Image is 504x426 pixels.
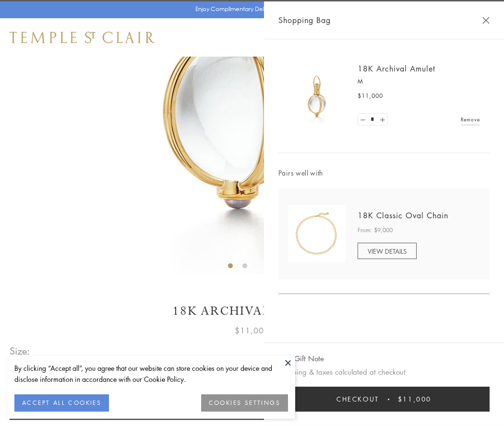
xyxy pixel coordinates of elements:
[398,394,432,404] span: $11,000
[10,32,155,43] img: Temple St. Clair
[336,394,379,404] span: Checkout
[358,77,480,86] p: M
[288,205,346,262] img: N88865-OV18
[358,243,417,259] a: VIEW DETAILS
[358,225,393,235] span: From: $9,000
[278,366,490,378] p: Shipping & taxes calculated at checkout
[195,4,304,14] p: Enjoy Complimentary Delivery & Returns
[278,14,331,26] span: Shopping Bag
[358,114,368,126] a: Set quantity to 0
[201,394,288,412] button: COOKIES SETTINGS
[377,114,387,126] a: Set quantity to 2
[358,91,383,101] span: $11,000
[14,363,288,385] div: By clicking “Accept all”, you agree that our website can store cookies on your device and disclos...
[278,353,324,365] button: Add Gift Note
[10,343,31,359] span: Size:
[358,63,435,74] a: 18K Archival Amulet
[14,394,109,412] button: ACCEPT ALL COOKIES
[278,387,490,412] button: Checkout $11,000
[482,17,490,24] button: Close Shopping Bag
[461,114,480,125] a: Remove
[288,67,346,125] img: 18K Archival Amulet
[368,247,407,256] span: VIEW DETAILS
[358,210,448,221] a: 18K Classic Oval Chain
[278,167,490,178] span: Pairs well with
[10,303,494,319] h1: 18K Archival Amulet
[235,324,269,337] span: $11,000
